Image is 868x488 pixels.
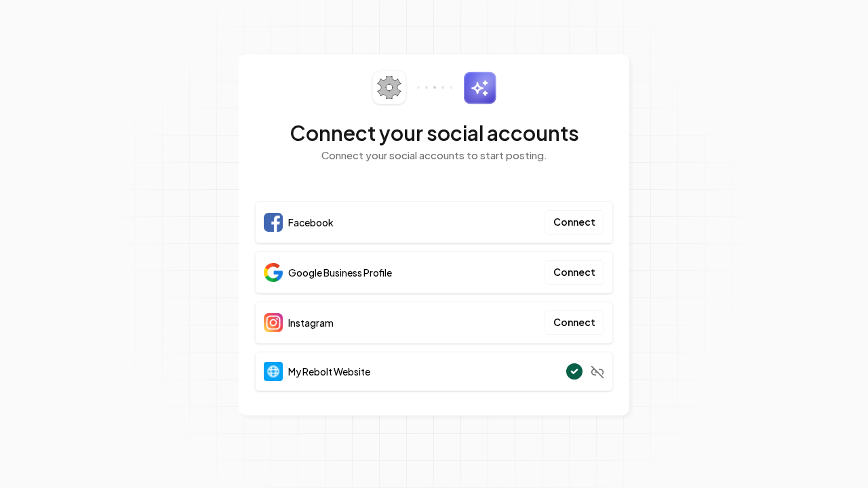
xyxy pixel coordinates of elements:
img: connector-dots.svg [417,86,452,89]
img: Google [264,263,283,282]
img: Website [264,362,283,381]
img: Facebook [264,213,283,232]
h2: Connect your social accounts [255,121,613,145]
img: sparkles.svg [463,71,496,104]
button: Connect [545,210,604,235]
span: Facebook [288,216,334,229]
p: Connect your social accounts to start posting. [255,148,613,163]
span: My Rebolt Website [288,365,370,378]
img: Instagram [264,313,283,332]
span: Google Business Profile [288,266,392,279]
button: Connect [545,260,604,285]
span: Instagram [288,316,334,329]
button: Connect [545,310,604,335]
